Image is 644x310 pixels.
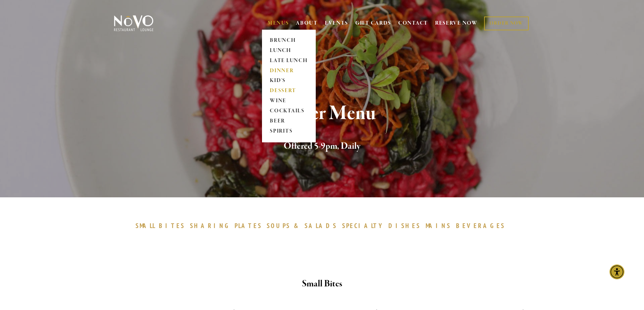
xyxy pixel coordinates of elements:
[268,20,289,27] a: MENUS
[136,222,156,230] span: SMALL
[355,17,391,30] a: GIFT CARDS
[268,66,310,76] a: DINNER
[342,222,385,230] span: SPECIALTY
[325,20,348,27] a: EVENTS
[296,20,318,27] a: ABOUT
[268,35,310,46] a: BRUNCH
[235,222,262,230] span: PLATES
[342,222,424,230] a: SPECIALTYDISHES
[268,96,310,106] a: WINE
[610,264,624,279] div: Accessibility Menu
[190,222,231,230] span: SHARING
[268,106,310,116] a: COCKTAILS
[294,222,301,230] span: &
[456,222,505,230] span: BEVERAGES
[113,15,155,32] img: Novo Restaurant &amp; Lounge
[435,17,478,30] a: RESERVE NOW
[268,86,310,96] a: DESSERT
[190,222,265,230] a: SHARINGPLATES
[267,222,340,230] a: SOUPS&SALADS
[388,222,421,230] span: DISHES
[398,17,428,30] a: CONTACT
[125,103,519,124] h1: Dinner Menu
[268,126,310,137] a: SPIRITS
[305,222,337,230] span: SALADS
[426,222,451,230] span: MAINS
[268,56,310,66] a: LATE LUNCH
[159,222,185,230] span: BITES
[267,222,290,230] span: SOUPS
[302,278,342,290] strong: Small Bites
[268,76,310,86] a: KID'S
[268,46,310,56] a: LUNCH
[426,222,454,230] a: MAINS
[484,17,528,30] a: ORDER NOW
[268,116,310,126] a: BEER
[125,139,519,153] h2: Offered 5-9pm, Daily
[136,222,189,230] a: SMALLBITES
[456,222,509,230] a: BEVERAGES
